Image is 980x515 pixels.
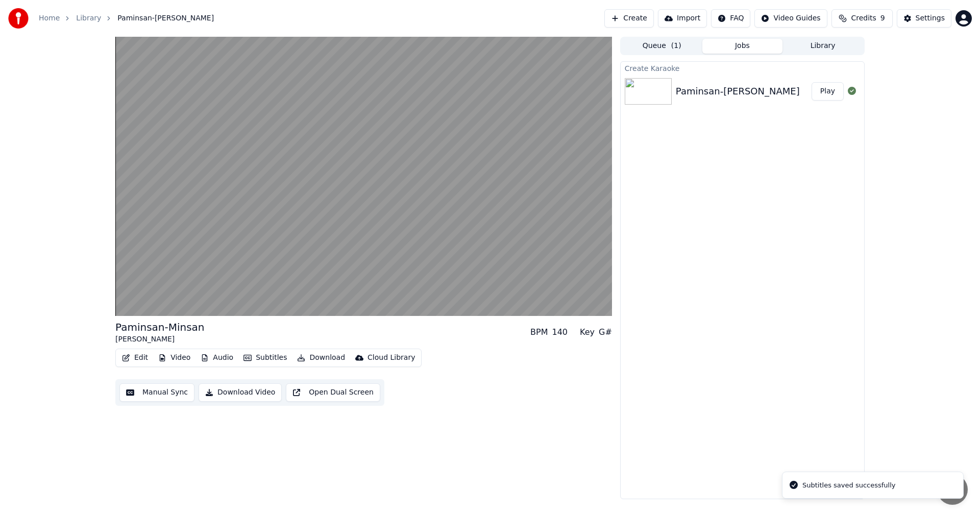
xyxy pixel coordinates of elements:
[115,320,205,334] div: Paminsan-Minsan
[782,39,863,54] button: Library
[115,334,205,345] div: [PERSON_NAME]
[286,383,380,402] button: Open Dual Screen
[916,13,945,23] div: Settings
[802,480,895,491] div: Subtitles saved successfully
[118,351,152,365] button: Edit
[622,39,702,54] button: Queue
[671,41,681,51] span: ( 1 )
[8,8,29,29] img: youka
[621,62,864,74] div: Create Karaoke
[711,9,750,28] button: FAQ
[599,326,612,338] div: G#
[239,351,291,365] button: Subtitles
[530,326,548,338] div: BPM
[658,9,707,28] button: Import
[119,383,194,402] button: Manual Sync
[197,351,237,365] button: Audio
[897,9,951,28] button: Settings
[754,9,827,28] button: Video Guides
[154,351,194,365] button: Video
[676,84,800,99] div: Paminsan-[PERSON_NAME]
[604,9,654,28] button: Create
[117,13,214,23] span: Paminsan-[PERSON_NAME]
[702,39,783,54] button: Jobs
[39,13,60,23] a: Home
[76,13,101,23] a: Library
[812,82,844,101] button: Play
[851,13,876,23] span: Credits
[831,9,893,28] button: Credits9
[39,13,214,23] nav: breadcrumb
[552,326,568,338] div: 140
[880,13,885,23] span: 9
[293,351,349,365] button: Download
[199,383,282,402] button: Download Video
[580,326,595,338] div: Key
[367,353,415,363] div: Cloud Library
